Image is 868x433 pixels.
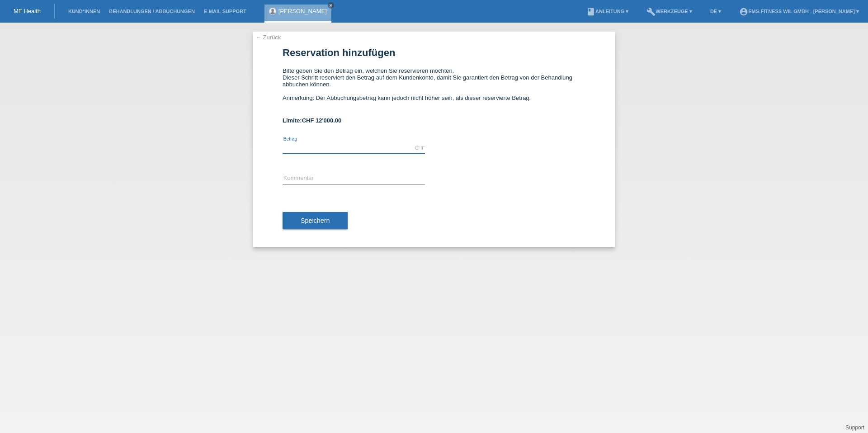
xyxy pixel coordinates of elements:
[845,424,864,431] a: Support
[735,9,863,14] a: account_circleEMS-Fitness Wil GmbH - [PERSON_NAME] ▾
[199,9,251,14] a: E-Mail Support
[642,9,697,14] a: buildWerkzeuge ▾
[328,2,334,9] a: close
[64,9,104,14] a: Kund*innen
[329,3,333,8] i: close
[302,117,342,124] span: CHF 12'000.00
[283,117,341,124] b: Limite:
[278,8,327,14] a: [PERSON_NAME]
[283,67,585,108] div: Bitte geben Sie den Betrag ein, welchen Sie reservieren möchten. Dieser Schritt reserviert den Be...
[706,9,726,14] a: DE ▾
[283,47,585,58] h1: Reservation hinzufügen
[739,7,748,16] i: account_circle
[255,34,281,41] a: ← Zurück
[283,212,348,229] button: Speichern
[104,9,199,14] a: Behandlungen / Abbuchungen
[14,8,41,14] a: MF Health
[415,145,425,151] div: CHF
[582,9,633,14] a: bookAnleitung ▾
[586,7,595,16] i: book
[301,217,330,224] span: Speichern
[646,7,656,16] i: build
